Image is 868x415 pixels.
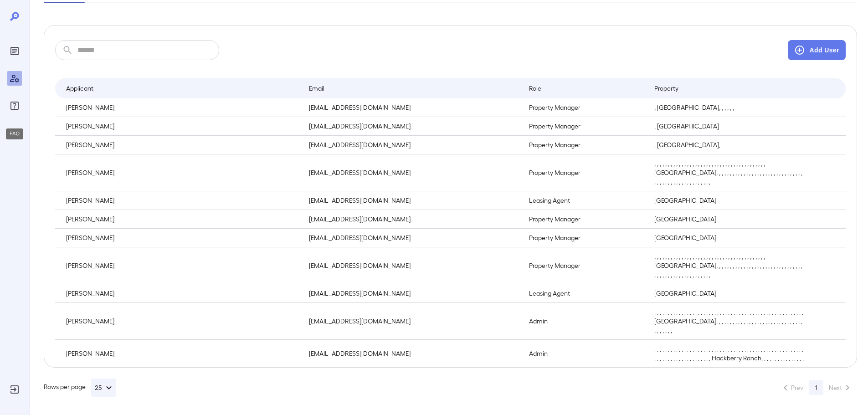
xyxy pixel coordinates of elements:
[309,349,514,358] p: [EMAIL_ADDRESS][DOMAIN_NAME]
[7,98,22,113] div: FAQ
[654,159,804,186] p: , , , , , , , , , , , , , , , , , , , , , , , , , , , , , , , , , , , , , , , , , [GEOGRAPHIC_DAT...
[529,233,640,242] p: Property Manager
[66,103,294,112] p: [PERSON_NAME]
[55,78,846,367] table: simple table
[309,289,514,298] p: [EMAIL_ADDRESS][DOMAIN_NAME]
[788,40,846,60] button: Add User
[309,317,514,326] p: [EMAIL_ADDRESS][DOMAIN_NAME]
[529,215,640,224] p: Property Manager
[309,233,514,242] p: [EMAIL_ADDRESS][DOMAIN_NAME]
[654,103,804,112] p: , [GEOGRAPHIC_DATA], , , , , ,
[66,140,294,149] p: [PERSON_NAME]
[776,380,857,395] nav: pagination navigation
[809,380,823,395] button: page 1
[6,128,23,139] div: FAQ
[309,122,514,131] p: [EMAIL_ADDRESS][DOMAIN_NAME]
[529,168,640,177] p: Property Manager
[7,71,22,86] div: Manage Users
[66,349,294,358] p: [PERSON_NAME]
[654,215,804,224] p: [GEOGRAPHIC_DATA]
[654,344,804,363] p: , , , , , , , , , , , , , , , , , , , , , , , , , , , , , , , , , , , , , , , , , , , , , , , , ,...
[654,140,804,149] p: , [GEOGRAPHIC_DATA],
[7,382,22,397] div: Log Out
[66,168,294,177] p: [PERSON_NAME]
[529,261,640,270] p: Property Manager
[309,215,514,224] p: [EMAIL_ADDRESS][DOMAIN_NAME]
[309,196,514,205] p: [EMAIL_ADDRESS][DOMAIN_NAME]
[309,168,514,177] p: [EMAIL_ADDRESS][DOMAIN_NAME]
[529,289,640,298] p: Leasing Agent
[654,233,804,242] p: [GEOGRAPHIC_DATA]
[91,379,116,397] button: 25
[309,140,514,149] p: [EMAIL_ADDRESS][DOMAIN_NAME]
[66,233,294,242] p: [PERSON_NAME]
[55,78,302,98] th: Applicant
[654,252,804,279] p: , , , , , , , , , , , , , , , , , , , , , , , , , , , , , , , , , , , , , , , , , [GEOGRAPHIC_DAT...
[647,78,812,98] th: Property
[66,196,294,205] p: [PERSON_NAME]
[529,122,640,131] p: Property Manager
[66,317,294,326] p: [PERSON_NAME]
[529,196,640,205] p: Leasing Agent
[654,122,804,131] p: , [GEOGRAPHIC_DATA]
[7,44,22,58] div: Reports
[302,78,522,98] th: Email
[529,140,640,149] p: Property Manager
[66,215,294,224] p: [PERSON_NAME]
[654,196,804,205] p: [GEOGRAPHIC_DATA]
[529,317,640,326] p: Admin
[529,349,640,358] p: Admin
[522,78,647,98] th: Role
[654,307,804,335] p: , , , , , , , , , , , , , , , , , , , , , , , , , , , , , , , , , , , , , , , , , , , , , , , , ,...
[309,261,514,270] p: [EMAIL_ADDRESS][DOMAIN_NAME]
[44,379,116,397] div: Rows per page
[529,103,640,112] p: Property Manager
[309,103,514,112] p: [EMAIL_ADDRESS][DOMAIN_NAME]
[66,261,294,270] p: [PERSON_NAME]
[66,289,294,298] p: [PERSON_NAME]
[654,289,804,298] p: [GEOGRAPHIC_DATA]
[66,122,294,131] p: [PERSON_NAME]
